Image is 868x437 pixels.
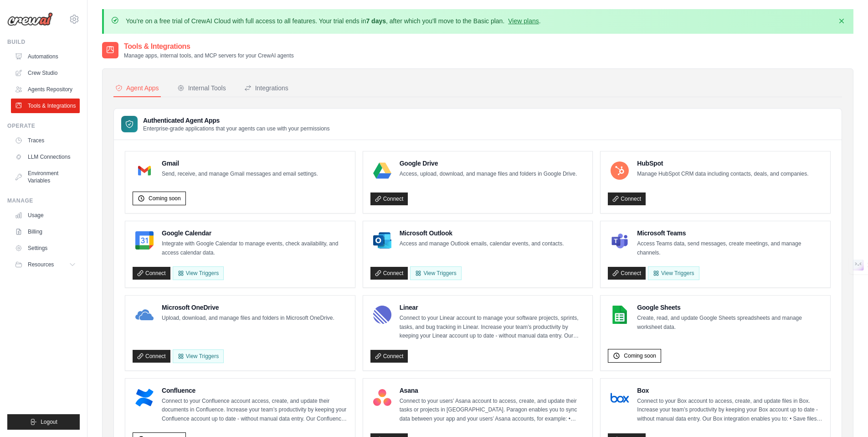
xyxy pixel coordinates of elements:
[173,266,224,280] button: View Triggers
[370,267,408,280] a: Connect
[173,349,224,363] : View Triggers
[400,314,586,341] p: Connect to your Linear account to manage your software projects, sprints, tasks, and bug tracking...
[28,261,54,268] span: Resources
[133,350,170,363] a: Connect
[126,16,541,26] p: You're on a free trial of CrewAI Cloud with full access to all features. Your trial ends in , aft...
[11,257,80,272] button: Resources
[637,239,823,257] p: Access Teams data, send messages, create meetings, and manage channels.
[400,386,586,395] h4: Asana
[11,82,80,97] a: Agents Repository
[115,83,159,93] div: Agent Apps
[508,17,539,25] a: View plans
[11,208,80,223] a: Usage
[113,80,161,97] button: Agent Apps
[637,159,808,168] h4: HubSpot
[11,49,80,64] a: Automations
[11,224,80,239] a: Billing
[135,161,154,180] img: Gmail Logo
[143,125,330,132] p: Enterprise-grade applications that your agents can use with your permissions
[624,352,656,359] span: Coming soon
[11,241,80,255] a: Settings
[373,161,391,180] img: Google Drive Logo
[175,80,228,97] button: Internal Tools
[400,170,577,179] p: Access, upload, download, and manage files and folders in Google Drive.
[177,83,226,93] div: Internal Tools
[370,350,408,363] a: Connect
[611,231,629,250] img: Microsoft Teams Logo
[244,83,288,93] div: Integrations
[11,99,80,113] a: Tools & Integrations
[7,38,80,46] div: Build
[370,192,408,205] a: Connect
[608,267,646,280] a: Connect
[400,303,586,312] h4: Linear
[11,166,80,188] a: Environment Variables
[162,239,348,257] p: Integrate with Google Calendar to manage events, check availability, and access calendar data.
[400,239,564,249] p: Access and manage Outlook emails, calendar events, and contacts.
[162,159,318,168] h4: Gmail
[373,306,391,324] img: Linear Logo
[637,386,823,395] h4: Box
[366,17,386,25] strong: 7 days
[162,229,348,238] h4: Google Calendar
[7,12,53,26] img: Logo
[7,197,80,204] div: Manage
[608,192,646,205] a: Connect
[11,133,80,148] a: Traces
[124,41,294,52] h2: Tools & Integrations
[7,122,80,130] div: Operate
[400,229,564,238] h4: Microsoft Outlook
[637,314,823,332] p: Create, read, and update Google Sheets spreadsheets and manage worksheet data.
[637,170,808,179] p: Manage HubSpot CRM data including contacts, deals, and companies.
[11,150,80,164] a: LLM Connections
[637,397,823,424] p: Connect to your Box account to access, create, and update files in Box. Increase your team’s prod...
[648,266,699,280] : View Triggers
[611,389,629,407] img: Box Logo
[242,80,290,97] button: Integrations
[124,52,294,59] p: Manage apps, internal tools, and MCP servers for your CrewAI agents
[41,418,57,426] span: Logout
[11,66,80,80] a: Crew Studio
[135,231,154,250] img: Google Calendar Logo
[162,303,334,312] h4: Microsoft OneDrive
[611,161,629,180] img: HubSpot Logo
[135,306,154,324] img: Microsoft OneDrive Logo
[373,231,391,250] img: Microsoft Outlook Logo
[162,170,318,179] p: Send, receive, and manage Gmail messages and email settings.
[162,397,348,424] p: Connect to your Confluence account access, create, and update their documents in Confluence. Incr...
[133,267,170,280] a: Connect
[162,386,348,395] h4: Confluence
[410,266,461,280] : View Triggers
[7,414,80,430] button: Logout
[373,389,391,407] img: Asana Logo
[637,229,823,238] h4: Microsoft Teams
[135,389,154,407] img: Confluence Logo
[611,306,629,324] img: Google Sheets Logo
[149,195,181,202] span: Coming soon
[400,159,577,168] h4: Google Drive
[400,397,586,424] p: Connect to your users’ Asana account to access, create, and update their tasks or projects in [GE...
[162,314,334,323] p: Upload, download, and manage files and folders in Microsoft OneDrive.
[143,116,330,125] h3: Authenticated Agent Apps
[637,303,823,312] h4: Google Sheets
